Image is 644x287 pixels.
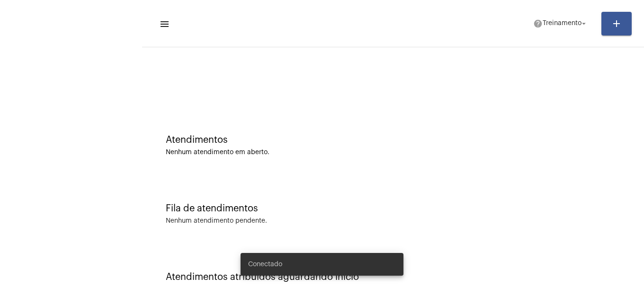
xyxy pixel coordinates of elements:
mat-icon: help [533,19,543,28]
mat-icon: arrow_drop_down [580,19,588,28]
div: Atendimentos [166,135,620,145]
span: Conectado [248,260,282,269]
mat-icon: add [611,18,622,29]
div: Nenhum atendimento pendente. [166,217,267,225]
mat-icon: sidenav icon [159,18,169,30]
div: Atendimentos atribuídos aguardando início [166,272,620,282]
button: Treinamento [528,14,594,33]
span: Treinamento [543,20,581,27]
div: Nenhum atendimento em aberto. [166,149,620,156]
div: Fila de atendimentos [166,203,620,214]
